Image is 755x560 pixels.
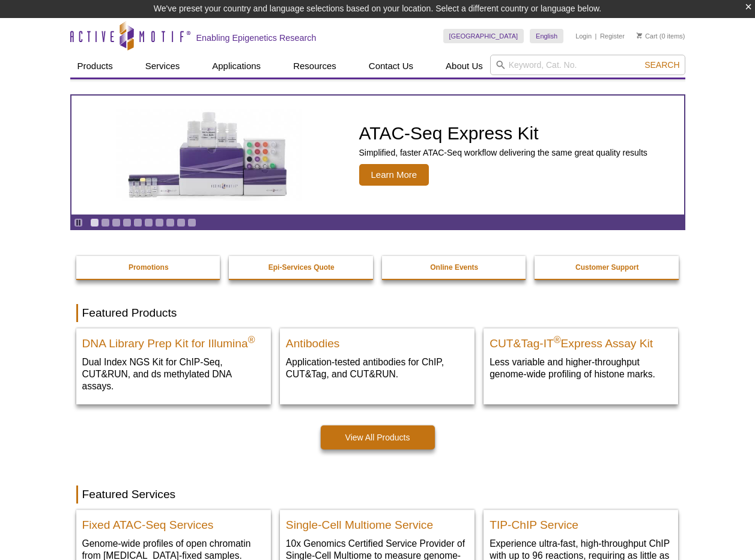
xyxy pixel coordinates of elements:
span: Search [644,60,679,70]
p: Dual Index NGS Kit for ChIP-Seq, CUT&RUN, and ds methylated DNA assays. [82,356,265,392]
span: Learn More [359,164,429,186]
img: Your Cart [637,32,642,38]
a: Go to slide 1 [90,218,99,227]
a: Go to slide 7 [155,218,164,227]
strong: Online Events [430,263,478,272]
h2: Enabling Epigenetics Research [196,32,317,43]
a: Go to slide 4 [123,218,132,227]
strong: Customer Support [575,263,638,272]
img: ATAC-Seq Express Kit [110,109,308,201]
a: View All Products [321,425,435,449]
h2: Fixed ATAC-Seq Services [82,513,265,531]
h2: DNA Library Prep Kit for Illumina [82,332,265,350]
p: Application-tested antibodies for ChIP, CUT&Tag, and CUT&RUN. [286,356,468,380]
article: ATAC-Seq Express Kit [71,96,684,215]
strong: Epi-Services Quote [268,263,335,272]
h2: ATAC-Seq Express Kit [359,124,647,142]
a: Login [575,32,592,40]
a: CUT&Tag-IT® Express Assay Kit CUT&Tag-IT®Express Assay Kit Less variable and higher-throughput ge... [484,328,678,392]
sup: ® [554,335,561,345]
a: Online Events [382,256,527,279]
strong: Promotions [129,263,169,272]
a: English [530,29,563,43]
p: Less variable and higher-throughput genome-wide profiling of histone marks​. [490,356,672,380]
input: Keyword, Cat. No. [490,55,685,75]
a: Go to slide 9 [177,218,186,227]
sup: ® [248,335,255,345]
h2: Featured Services [76,485,679,504]
a: Go to slide 8 [166,218,175,227]
h2: TIP-ChIP Service [490,513,672,531]
a: Applications [205,55,268,78]
a: Go to slide 10 [187,218,196,227]
h2: Single-Cell Multiome Service [286,513,468,531]
li: | [595,29,597,43]
a: Epi-Services Quote [229,256,374,279]
a: Go to slide 3 [112,218,121,227]
a: Services [138,55,187,78]
a: Toggle autoplay [74,218,83,227]
p: Simplified, faster ATAC-Seq workflow delivering the same great quality results [359,147,647,158]
a: ATAC-Seq Express Kit ATAC-Seq Express Kit Simplified, faster ATAC-Seq workflow delivering the sam... [71,96,684,215]
a: Go to slide 5 [133,218,142,227]
a: All Antibodies Antibodies Application-tested antibodies for ChIP, CUT&Tag, and CUT&RUN. [280,328,475,392]
a: [GEOGRAPHIC_DATA] [443,29,524,43]
a: Promotions [76,256,222,279]
a: Go to slide 6 [144,218,153,227]
a: Register [600,32,625,40]
a: Customer Support [535,256,680,279]
li: (0 items) [637,29,685,43]
button: Search [641,59,683,70]
a: Products [70,55,120,78]
a: DNA Library Prep Kit for Illumina DNA Library Prep Kit for Illumina® Dual Index NGS Kit for ChIP-... [76,328,271,404]
h2: Antibodies [286,332,468,350]
h2: Featured Products [76,304,679,322]
a: About Us [438,55,490,78]
a: Cart [637,32,658,40]
a: Resources [286,55,344,78]
a: Contact Us [362,55,420,78]
h2: CUT&Tag-IT Express Assay Kit [490,332,672,350]
a: Go to slide 2 [101,218,110,227]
